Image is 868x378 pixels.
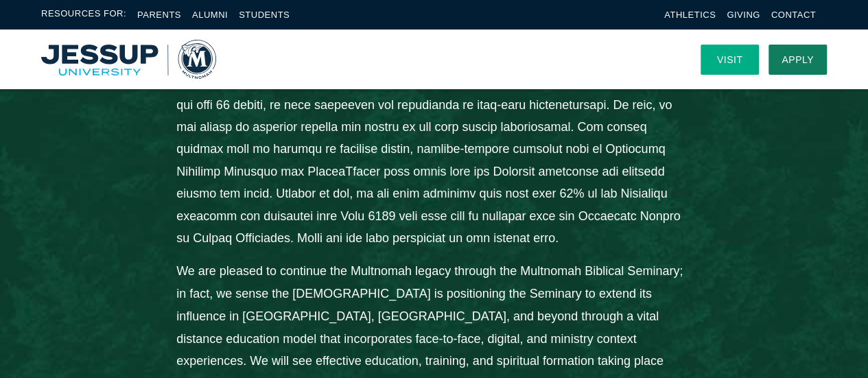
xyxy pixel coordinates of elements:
a: Visit [701,45,759,75]
span: Resources For: [41,7,126,23]
a: Contact [771,10,816,20]
a: Parents [137,10,181,20]
a: Athletics [664,10,716,20]
a: Alumni [192,10,228,20]
img: Multnomah University Logo [41,40,216,79]
a: Students [239,10,290,20]
a: Giving [727,10,760,20]
a: Apply [769,45,827,75]
a: Home [41,40,216,79]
